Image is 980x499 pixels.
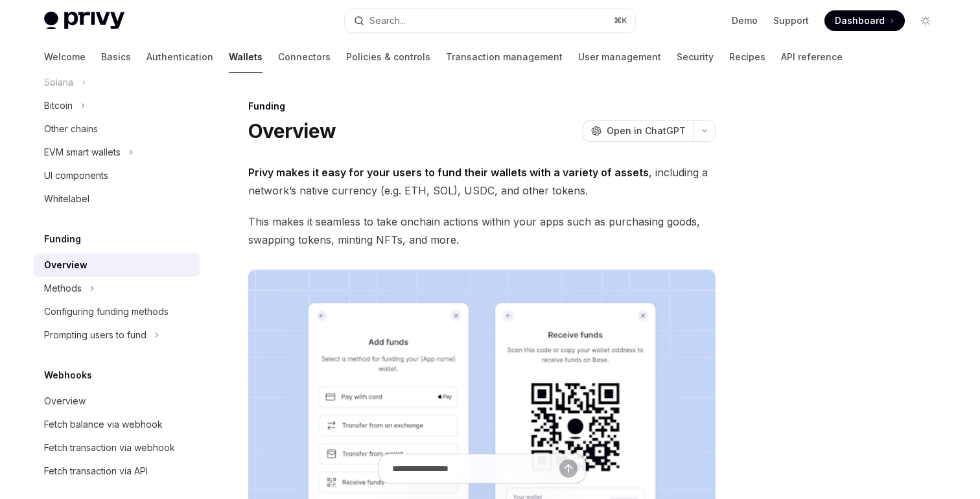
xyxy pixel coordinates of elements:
[44,168,108,183] div: UI components
[345,9,635,32] button: Open search
[732,14,758,27] a: Demo
[773,14,809,27] a: Support
[34,164,200,187] a: UI components
[44,12,124,30] img: light logo
[578,41,661,73] a: User management
[392,454,559,483] input: Ask a question...
[44,281,82,296] div: Methods
[346,41,430,73] a: Policies & controls
[34,413,200,436] a: Fetch balance via webhook
[248,166,649,179] strong: Privy makes it easy for your users to fund their wallets with a variety of assets
[248,213,716,249] span: This makes it seamless to take onchain actions within your apps such as purchasing goods, swappin...
[34,459,200,483] a: Fetch transaction via API
[34,323,200,347] button: Toggle Prompting users to fund section
[34,300,200,323] a: Configuring funding methods
[835,14,885,27] span: Dashboard
[44,41,86,73] a: Welcome
[559,459,577,478] button: Send message
[44,145,121,160] div: EVM smart wallets
[34,253,200,277] a: Overview
[229,41,262,73] a: Wallets
[34,277,200,300] button: Toggle Methods section
[34,141,200,164] button: Toggle EVM smart wallets section
[781,41,843,73] a: API reference
[583,120,694,142] button: Open in ChatGPT
[34,117,200,141] a: Other chains
[44,121,98,137] div: Other chains
[101,41,131,73] a: Basics
[248,100,716,113] div: Funding
[278,41,331,73] a: Connectors
[34,436,200,459] a: Fetch transaction via webhook
[34,389,200,413] a: Overview
[677,41,714,73] a: Security
[44,327,146,343] div: Prompting users to fund
[729,41,765,73] a: Recipes
[446,41,563,73] a: Transaction management
[44,463,148,479] div: Fetch transaction via API
[915,10,936,31] button: Toggle dark mode
[44,367,92,383] h5: Webhooks
[44,304,169,319] div: Configuring funding methods
[44,98,73,113] div: Bitcoin
[44,191,89,207] div: Whitelabel
[44,440,175,456] div: Fetch transaction via webhook
[369,13,406,29] div: Search...
[44,393,86,409] div: Overview
[44,417,163,432] div: Fetch balance via webhook
[44,231,81,247] h5: Funding
[824,10,905,31] a: Dashboard
[614,16,627,26] span: ⌘ K
[44,257,87,273] div: Overview
[146,41,213,73] a: Authentication
[248,119,336,143] h1: Overview
[607,124,686,137] span: Open in ChatGPT
[34,94,200,117] button: Toggle Bitcoin section
[34,187,200,211] a: Whitelabel
[248,163,716,200] span: , including a network’s native currency (e.g. ETH, SOL), USDC, and other tokens.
